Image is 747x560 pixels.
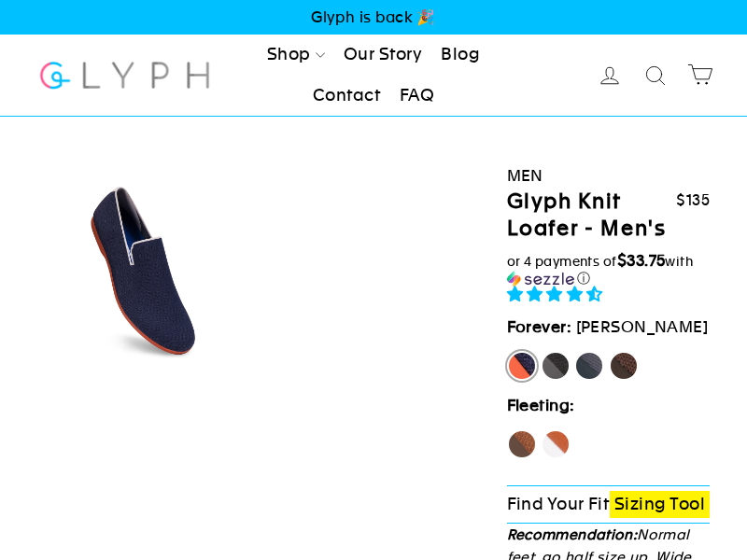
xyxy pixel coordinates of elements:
[46,172,243,369] img: Angle_6_0_3x_b7f751b4-e3dc-4a3c-b0c7-0aca56be0efa_800x.jpg
[507,494,610,513] span: Find Your Fit
[609,351,639,381] label: Mustang
[507,189,677,242] h1: Glyph Knit Loafer - Men's
[37,50,212,100] img: Glyph
[676,191,710,209] span: $135
[576,317,709,336] span: [PERSON_NAME]
[507,317,572,336] strong: Forever:
[305,75,388,116] a: Contact
[224,35,523,117] ul: Primary
[433,35,487,76] a: Blog
[392,75,442,116] a: FAQ
[507,396,575,414] strong: Fleeting:
[260,35,332,76] a: Shop
[507,252,711,287] div: or 4 payments of$33.75withSezzle Click to learn more about Sezzle
[507,351,537,381] label: [PERSON_NAME]
[610,491,710,518] a: Sizing Tool
[507,163,711,189] div: Men
[507,429,537,459] label: Hawk
[617,251,666,270] span: $33.75
[541,429,571,459] label: Fox
[574,351,604,381] label: Rhino
[507,285,608,303] span: 4.73 stars
[507,252,711,287] div: or 4 payments of with
[507,526,638,542] strong: Recommendation:
[336,35,430,76] a: Our Story
[541,351,571,381] label: Panther
[507,271,574,287] img: Sezzle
